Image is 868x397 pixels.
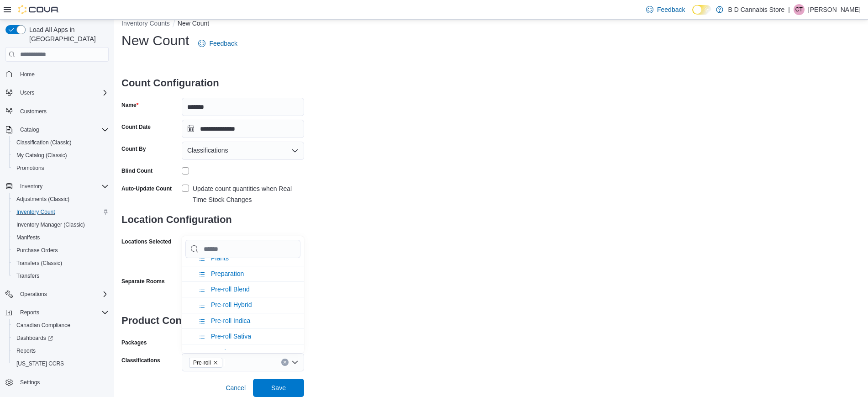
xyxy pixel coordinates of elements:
[13,258,109,269] span: Transfers (Classic)
[121,19,861,30] nav: An example of EuiBreadcrumbs
[13,245,109,256] span: Purchase Orders
[9,257,112,270] button: Transfers (Classic)
[16,322,70,329] span: Canadian Compliance
[16,69,38,80] a: Home
[16,307,109,318] span: Reports
[13,333,57,344] a: Dashboards
[16,234,40,241] span: Manifests
[121,185,172,192] label: Auto-Update Count
[20,126,39,133] span: Catalog
[121,339,147,346] label: Packages
[178,20,209,27] button: New Count
[213,360,218,365] button: Remove Pre-roll from selection in this group
[13,270,43,281] a: Transfers
[795,4,803,15] span: CT
[13,270,109,281] span: Transfers
[9,332,112,344] a: Dashboards
[13,163,109,174] span: Promotions
[16,221,85,228] span: Inventory Manager (Classic)
[9,193,112,206] button: Adjustments (Classic)
[121,278,165,285] div: Separate Rooms
[2,288,112,301] button: Operations
[20,291,47,298] span: Operations
[9,357,112,370] button: [US_STATE] CCRS
[193,183,304,205] div: Update count quantities when Real Time Stock Changes
[121,123,151,131] label: Count Date
[16,68,109,79] span: Home
[13,194,109,205] span: Adjustments (Classic)
[13,345,109,356] span: Reports
[13,137,75,148] a: Classification (Classic)
[26,25,109,43] span: Load All Apps in [GEOGRAPHIC_DATA]
[16,247,58,254] span: Purchase Orders
[9,149,112,162] button: My Catalog (Classic)
[16,181,46,192] button: Inventory
[9,231,112,244] button: Manifests
[121,167,153,175] div: Blind Count
[9,206,112,218] button: Inventory Count
[226,383,246,392] span: Cancel
[9,162,112,175] button: Promotions
[209,39,237,48] span: Feedback
[13,206,109,217] span: Inventory Count
[121,32,189,50] h1: New Count
[2,105,112,118] button: Customers
[18,5,59,14] img: Cova
[16,289,109,300] span: Operations
[13,194,73,205] a: Adjustments (Classic)
[182,120,304,138] input: Press the down key to open a popover containing a calendar.
[20,379,40,386] span: Settings
[16,377,43,388] a: Settings
[2,67,112,80] button: Home
[9,244,112,257] button: Purchase Orders
[20,89,34,96] span: Users
[211,286,250,293] span: Pre-roll Blend
[121,20,170,27] button: Inventory Counts
[211,270,244,277] span: Preparation
[16,376,109,388] span: Settings
[281,359,289,366] button: Clear input
[121,101,138,109] label: Name
[121,205,304,234] h3: Location Configuration
[13,320,74,331] a: Canadian Compliance
[16,106,109,117] span: Customers
[13,358,68,369] a: [US_STATE] CCRS
[9,344,112,357] button: Reports
[16,196,69,203] span: Adjustments (Classic)
[121,69,304,98] h3: Count Configuration
[195,34,241,53] a: Feedback
[13,232,109,243] span: Manifests
[728,4,784,15] p: B D Cannabis Store
[13,333,109,344] span: Dashboards
[16,307,43,318] button: Reports
[9,218,112,231] button: Inventory Manager (Classic)
[642,0,689,19] a: Feedback
[13,320,109,331] span: Canadian Compliance
[13,150,71,161] a: My Catalog (Classic)
[20,183,42,190] span: Inventory
[13,345,39,356] a: Reports
[16,272,39,280] span: Transfers
[13,219,109,230] span: Inventory Manager (Classic)
[16,259,62,267] span: Transfers (Classic)
[9,319,112,332] button: Canadian Compliance
[16,87,38,98] button: Users
[2,376,112,389] button: Settings
[788,4,790,15] p: |
[222,379,249,397] button: Cancel
[182,234,304,245] div: 1
[16,87,109,98] span: Users
[2,180,112,193] button: Inventory
[9,270,112,282] button: Transfers
[20,309,39,316] span: Reports
[211,254,229,262] span: Plants
[13,163,48,174] a: Promotions
[185,240,300,258] input: Chip List selector
[20,71,35,78] span: Home
[211,348,229,355] span: Seeds
[211,301,252,308] span: Pre-roll Hybrid
[16,181,109,192] span: Inventory
[189,358,222,368] span: Pre-roll
[16,334,53,342] span: Dashboards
